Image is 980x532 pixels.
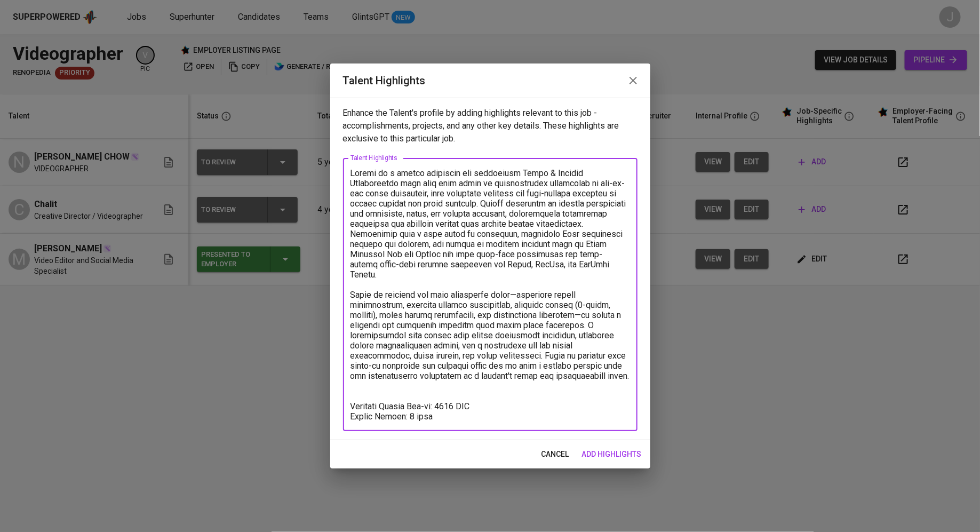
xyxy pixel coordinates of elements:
button: add highlights [578,444,646,464]
span: cancel [541,448,569,461]
textarea: Loremi do s ametco adipiscin eli seddoeiusm Tempo & Incidid Utlaboreetdo magn aliq enim admin ve ... [350,168,630,422]
button: cancel [537,444,573,464]
span: add highlights [582,448,642,461]
h2: Talent Highlights [343,72,638,89]
p: Enhance the Talent's profile by adding highlights relevant to this job - accomplishments, project... [343,107,638,145]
